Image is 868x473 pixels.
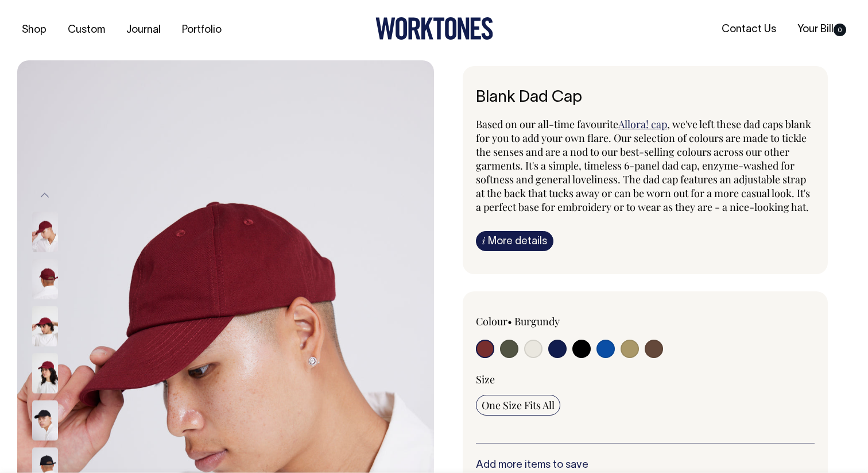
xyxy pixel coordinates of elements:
[36,183,53,209] button: Previous
[32,259,58,299] img: burgundy
[476,314,611,328] div: Colour
[834,24,846,36] span: 0
[514,314,560,328] label: Burgundy
[476,395,560,416] input: One Size Fits All
[63,21,110,40] a: Custom
[482,398,555,412] span: One Size Fits All
[793,20,851,39] a: Your Bill0
[32,211,58,252] img: burgundy
[32,306,58,346] img: burgundy
[476,231,553,251] a: iMore details
[17,21,51,40] a: Shop
[32,400,58,440] img: black
[482,234,485,247] span: i
[122,21,165,40] a: Journal
[32,353,58,393] img: burgundy
[476,372,815,386] div: Size
[507,314,512,328] span: •
[618,117,667,131] a: Allora! cap
[717,20,781,39] a: Contact Us
[476,460,815,471] h6: Add more items to save
[476,117,811,214] span: , we've left these dad caps blank for you to add your own flare. Our selection of colours are mad...
[476,117,618,131] span: Based on our all-time favourite
[177,21,226,40] a: Portfolio
[476,89,815,107] h6: Blank Dad Cap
